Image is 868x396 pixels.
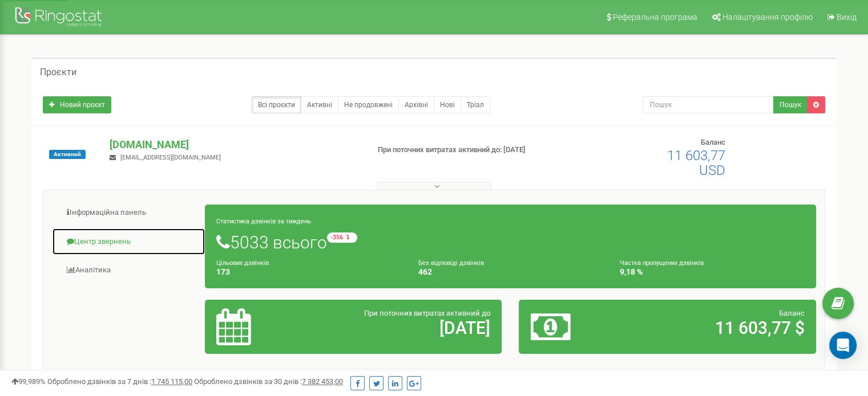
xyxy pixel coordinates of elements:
span: Баланс [701,138,725,146]
span: Оброблено дзвінків за 7 днів : [47,377,192,386]
small: Без відповіді дзвінків [418,259,484,267]
p: [DOMAIN_NAME] [110,137,359,152]
a: Всі проєкти [252,96,301,113]
h4: 173 [216,268,401,276]
a: Інформаційна панель [52,199,205,227]
small: -356 [327,232,357,243]
span: Вихід [837,13,857,22]
p: При поточних витратах активний до: [DATE] [378,145,560,156]
a: Центр звернень [52,228,205,256]
div: Open Intercom Messenger [829,332,857,359]
span: [EMAIL_ADDRESS][DOMAIN_NAME] [120,154,221,161]
h4: 9,18 % [620,268,805,276]
h4: 462 [418,268,603,276]
a: Нові [434,96,461,113]
u: 7 382 453,00 [302,377,343,386]
span: 11 603,77 USD [667,148,725,178]
a: Новий проєкт [43,96,111,113]
input: Пошук [643,96,774,113]
span: 99,989% [11,377,46,386]
small: Цільових дзвінків [216,259,269,267]
button: Пошук [773,96,808,113]
span: Баланс [779,309,805,317]
a: Тріал [461,96,490,113]
span: Реферальна програма [613,13,697,22]
h2: 11 603,77 $ [628,319,805,337]
h1: 5033 всього [216,232,805,252]
small: Статистика дзвінків за тиждень [216,218,311,225]
span: Оброблено дзвінків за 30 днів : [194,377,343,386]
span: При поточних витратах активний до [364,309,490,317]
a: Не продовжені [338,96,399,113]
h2: [DATE] [313,319,490,337]
span: Активний [49,150,86,159]
a: Архівні [398,96,434,113]
h5: Проєкти [40,67,76,77]
small: Частка пропущених дзвінків [620,259,704,267]
a: Активні [301,96,338,113]
span: Налаштування профілю [722,13,813,22]
a: Аналiтика [52,256,205,284]
u: 1 745 115,00 [151,377,192,386]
